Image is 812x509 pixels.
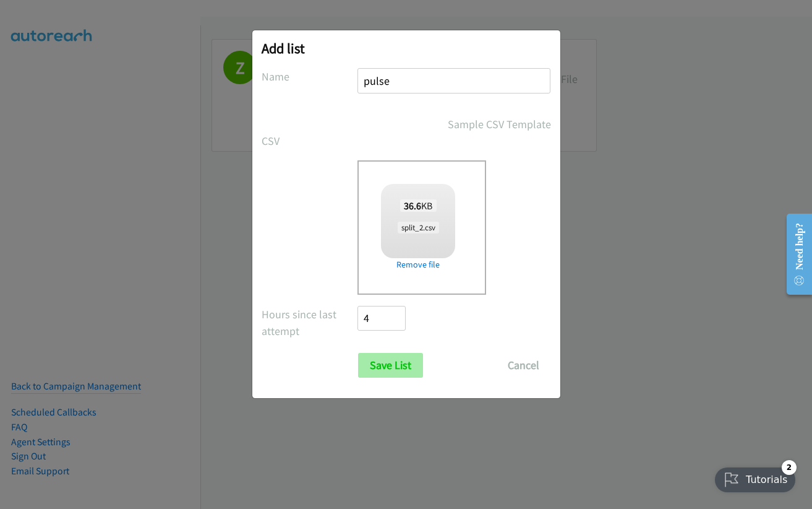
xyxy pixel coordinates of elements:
iframe: Resource Center [776,205,812,303]
span: KB [400,199,437,212]
label: Name [262,68,358,85]
h2: Add list [262,40,551,57]
input: Save List [358,353,423,378]
a: Sample CSV Template [448,116,551,133]
span: split_2.csv [398,222,439,233]
label: CSV [262,133,358,149]
iframe: Checklist [707,455,803,500]
strong: 36.6 [404,199,421,212]
button: Cancel [496,353,551,378]
label: Hours since last attempt [262,306,358,339]
a: Remove file [381,258,455,271]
